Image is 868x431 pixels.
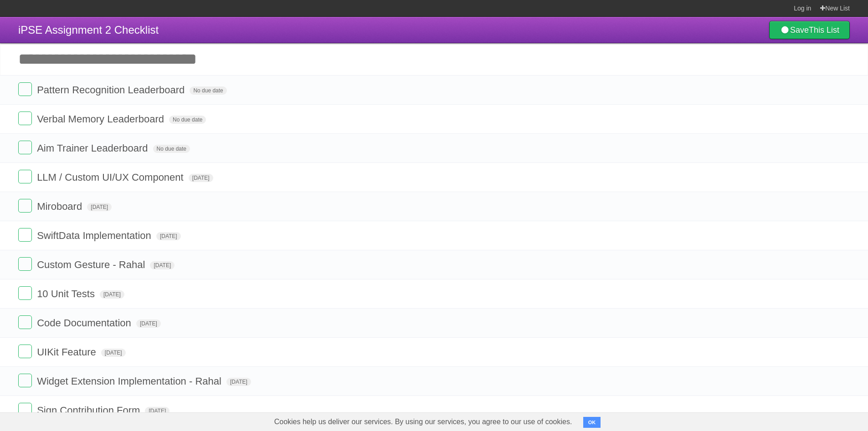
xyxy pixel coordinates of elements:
label: Done [18,141,32,154]
span: [DATE] [150,261,175,269]
label: Done [18,82,32,96]
span: Pattern Recognition Leaderboard [37,84,187,96]
span: No due date [169,116,206,124]
span: Verbal Memory Leaderboard [37,113,166,125]
label: Done [18,374,32,387]
label: Done [18,199,32,213]
span: Sign Contribution Form [37,405,142,416]
label: Done [18,228,32,242]
label: Done [18,286,32,300]
label: Done [18,315,32,329]
span: SwiftData Implementation [37,230,154,241]
span: Cookies help us deliver our services. By using our services, you agree to our use of cookies. [265,413,581,431]
b: This List [809,25,839,35]
label: Done [18,170,32,183]
span: LLM / Custom UI/UX Component [37,172,186,183]
a: SaveThis List [769,21,850,39]
span: [DATE] [145,407,169,415]
span: [DATE] [100,290,124,299]
span: Custom Gesture - Rahal [37,259,147,270]
span: Widget Extension Implementation - Rahal [37,375,224,387]
button: OK [583,417,601,428]
span: No due date [153,145,190,153]
span: iPSE Assignment 2 Checklist [18,24,159,36]
span: Code Documentation [37,317,134,329]
span: [DATE] [87,203,112,211]
span: [DATE] [189,174,213,182]
span: Aim Trainer Leaderboard [37,142,150,154]
label: Done [18,112,32,125]
label: Done [18,403,32,416]
span: [DATE] [156,232,181,240]
label: Done [18,257,32,271]
span: 10 Unit Tests [37,288,97,299]
span: UIKit Feature [37,346,98,358]
span: [DATE] [101,349,126,357]
label: Done [18,345,32,358]
span: [DATE] [136,319,161,328]
span: Miroboard [37,201,84,212]
span: [DATE] [226,378,251,386]
span: No due date [190,86,226,95]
